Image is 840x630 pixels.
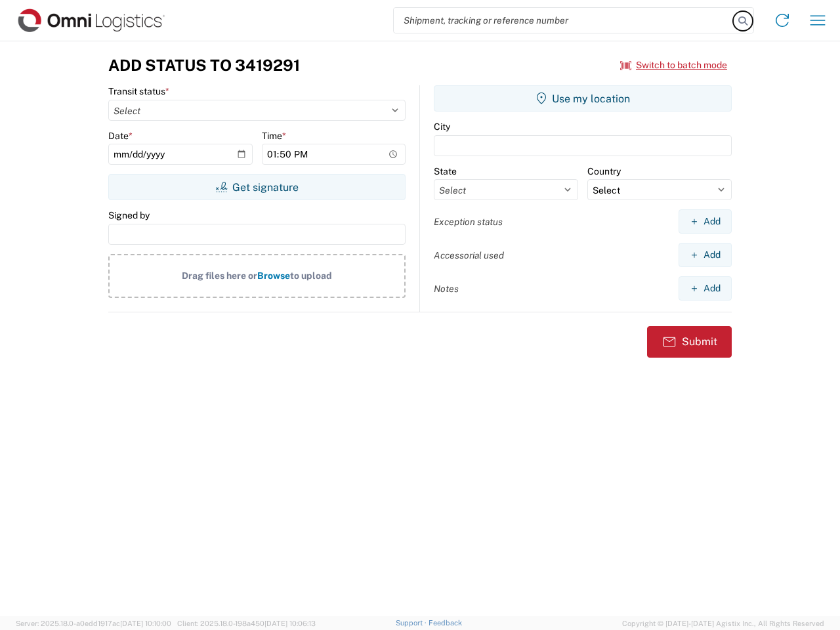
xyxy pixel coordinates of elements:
[394,8,734,33] input: Shipment, tracking or reference number
[679,243,732,267] button: Add
[429,619,462,627] a: Feedback
[647,326,732,358] button: Submit
[262,130,286,142] label: Time
[108,56,300,75] h3: Add Status to 3419291
[264,619,316,627] span: [DATE] 10:06:13
[108,85,169,97] label: Transit status
[434,121,450,133] label: City
[679,209,732,234] button: Add
[434,283,459,295] label: Notes
[396,619,429,627] a: Support
[108,209,150,221] label: Signed by
[587,165,621,177] label: Country
[434,216,503,228] label: Exception status
[434,249,504,261] label: Accessorial used
[108,174,406,200] button: Get signature
[434,165,457,177] label: State
[679,276,732,301] button: Add
[108,130,133,142] label: Date
[177,619,316,627] span: Client: 2025.18.0-198a450
[182,270,257,281] span: Drag files here or
[434,85,732,112] button: Use my location
[120,619,171,627] span: [DATE] 10:10:00
[622,618,824,629] span: Copyright © [DATE]-[DATE] Agistix Inc., All Rights Reserved
[620,54,727,76] button: Switch to batch mode
[290,270,332,281] span: to upload
[257,270,290,281] span: Browse
[16,619,171,627] span: Server: 2025.18.0-a0edd1917ac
